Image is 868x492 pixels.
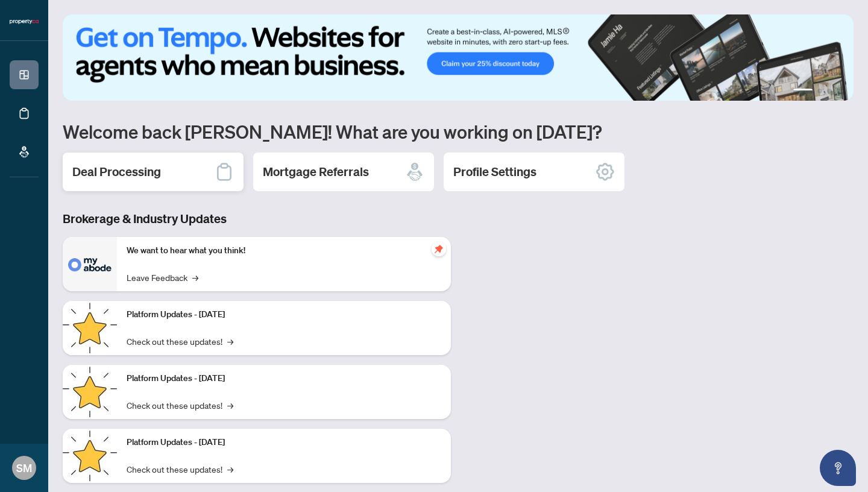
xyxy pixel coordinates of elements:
h1: Welcome back [PERSON_NAME]! What are you working on [DATE]? [63,120,854,143]
img: We want to hear what you think! [63,237,117,291]
button: 4 [837,89,841,93]
img: Platform Updates - July 21, 2025 [63,301,117,355]
h3: Brokerage & Industry Updates [63,210,451,227]
h2: Profile Settings [453,163,536,180]
img: Slide 0 [63,14,854,101]
a: Check out these updates!→ [127,399,233,412]
a: Leave Feedback→ [127,271,198,284]
button: 1 [793,89,813,93]
button: Open asap [820,450,856,486]
span: → [227,399,233,412]
span: → [227,462,233,476]
img: Platform Updates - June 23, 2025 [63,429,117,483]
img: logo [10,18,39,25]
a: Check out these updates!→ [127,462,233,476]
button: 3 [827,89,832,93]
p: Platform Updates - [DATE] [127,372,441,385]
span: → [192,271,198,284]
h2: Deal Processing [72,163,161,180]
span: SM [16,459,32,476]
p: Platform Updates - [DATE] [127,436,441,449]
span: pushpin [432,242,446,256]
p: We want to hear what you think! [127,244,441,257]
button: 2 [817,89,822,93]
h2: Mortgage Referrals [263,163,369,180]
img: Platform Updates - July 8, 2025 [63,365,117,419]
a: Check out these updates!→ [127,335,233,348]
span: → [227,335,233,348]
p: Platform Updates - [DATE] [127,308,441,321]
